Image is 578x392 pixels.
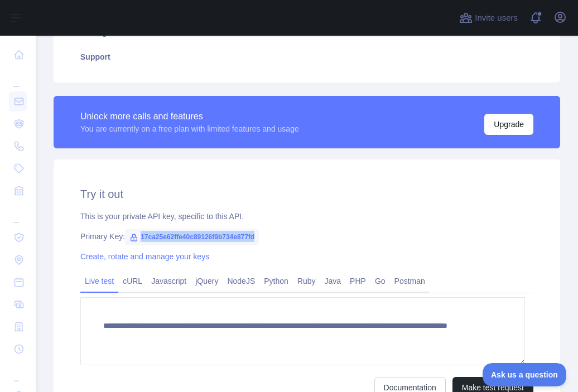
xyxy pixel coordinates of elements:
[118,272,147,290] a: cURL
[67,45,547,69] a: Support
[125,229,259,245] span: 17ca25e62ffe40c89126f9b734e877fd
[80,110,299,123] div: Unlock more calls and features
[345,272,370,290] a: PHP
[390,272,430,290] a: Postman
[9,67,27,89] div: ...
[80,252,209,261] a: Create, rotate and manage your keys
[191,272,223,290] a: jQuery
[80,123,299,134] div: You are currently on a free plan with limited features and usage
[457,9,520,27] button: Invite users
[80,211,533,222] div: This is your private API key, specific to this API.
[484,114,533,135] button: Upgrade
[483,363,567,386] iframe: Toggle Customer Support
[80,272,118,290] a: Live test
[9,361,27,384] div: ...
[9,203,27,225] div: ...
[370,272,390,290] a: Go
[147,272,191,290] a: Javascript
[80,186,533,202] h2: Try it out
[475,12,518,25] span: Invite users
[293,272,320,290] a: Ruby
[80,231,533,242] div: Primary Key:
[223,272,259,290] a: NodeJS
[320,272,346,290] a: Java
[259,272,293,290] a: Python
